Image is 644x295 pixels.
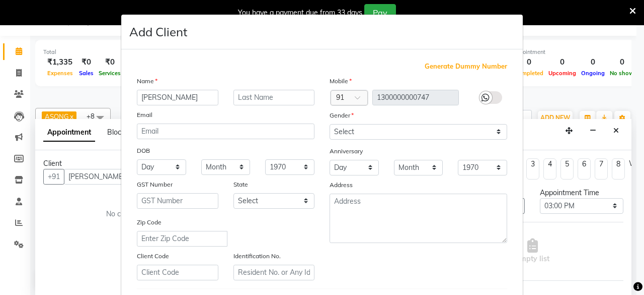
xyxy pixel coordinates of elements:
input: GST Number [137,193,218,209]
label: Zip Code [137,218,162,227]
label: Gender [330,111,354,120]
label: Anniversary [330,147,363,156]
input: Client Code [137,265,218,280]
input: Enter Zip Code [137,231,227,247]
label: Name [137,77,157,86]
input: Resident No. or Any Id [233,265,315,280]
input: First Name [137,90,218,105]
input: Email [137,124,314,139]
label: Client Code [137,252,169,261]
label: Email [137,110,152,120]
h4: Add Client [129,23,187,41]
label: Mobile [330,77,352,86]
input: Last Name [233,90,315,105]
label: State [233,180,248,189]
span: Generate Dummy Number [425,62,507,72]
input: Mobile [372,90,459,105]
label: DOB [137,146,150,155]
label: GST Number [137,180,173,189]
label: Address [330,181,353,190]
label: Identification No. [233,252,281,261]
